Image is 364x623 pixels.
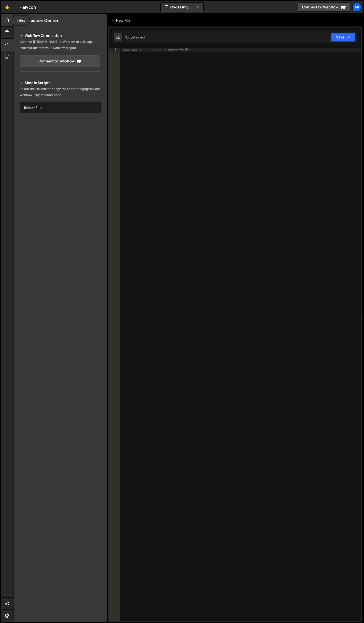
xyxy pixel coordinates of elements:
div: Files [13,16,29,25]
a: 🤙 [1,1,13,13]
button: Save [331,33,355,42]
a: Connect to Webflow [298,3,351,12]
h2: Connection Center [20,18,59,23]
p: Select the file and then copy the script to a page in your Webflow Project footer code. [20,86,101,98]
div: Type cmd + s to save your Javascript file. [122,48,191,52]
div: Halycon [20,4,36,10]
h2: Webflow Connection [20,33,101,39]
a: Connect to Webflow [20,55,101,67]
div: Not yet saved [125,35,145,39]
a: Mi [352,3,361,12]
h2: Simple Scripts [20,80,101,86]
iframe: YouTube video player [20,171,101,217]
div: New File [111,18,132,23]
p: Connect [PERSON_NAME] to Webflow to pull page information from your Webflow project [20,39,101,51]
div: 1 [109,48,120,52]
button: Code Only [161,3,203,12]
iframe: YouTube video player [20,122,101,168]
